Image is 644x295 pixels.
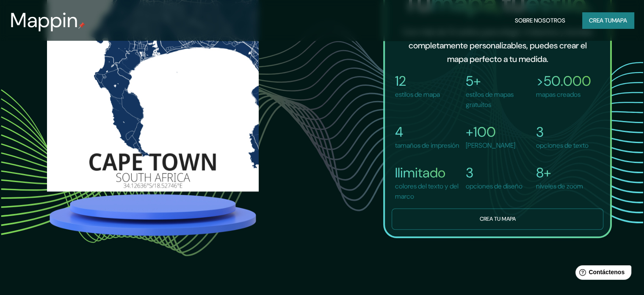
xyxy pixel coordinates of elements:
font: >50.000 [536,72,591,90]
font: Ilimitado [395,164,445,182]
font: opciones de diseño [466,182,522,191]
font: colores del texto y del marco [395,182,459,201]
font: Sobre nosotros [515,17,565,24]
button: Crea tumapa [582,12,634,28]
font: 3 [536,123,544,141]
font: Mappin [10,7,78,34]
button: Sobre nosotros [511,12,569,28]
font: mapa [612,17,627,24]
font: 8+ [536,164,551,182]
font: Crea tu mapa [479,215,515,222]
button: Crea tu mapa [392,208,603,229]
font: Con más de 12 estilos para elegir, 3 diseños y bordes completamente personalizables, puedes crear... [403,26,592,65]
font: [PERSON_NAME] [466,141,515,150]
font: +100 [466,123,496,141]
font: Crea tu [589,17,612,24]
iframe: Lanzador de widgets de ayuda [569,262,635,286]
font: tamaños de impresión [395,141,459,150]
font: estilos de mapas gratuitos [466,90,514,109]
font: 5+ [466,72,481,90]
font: 12 [395,72,406,90]
font: estilos de mapa [395,90,440,99]
img: platform.png [47,191,259,239]
font: mapas creados [536,90,580,99]
img: pin de mapeo [78,22,85,29]
font: 3 [466,164,473,182]
font: niveles de zoom [536,182,583,191]
font: 4 [395,123,403,141]
font: opciones de texto [536,141,589,150]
